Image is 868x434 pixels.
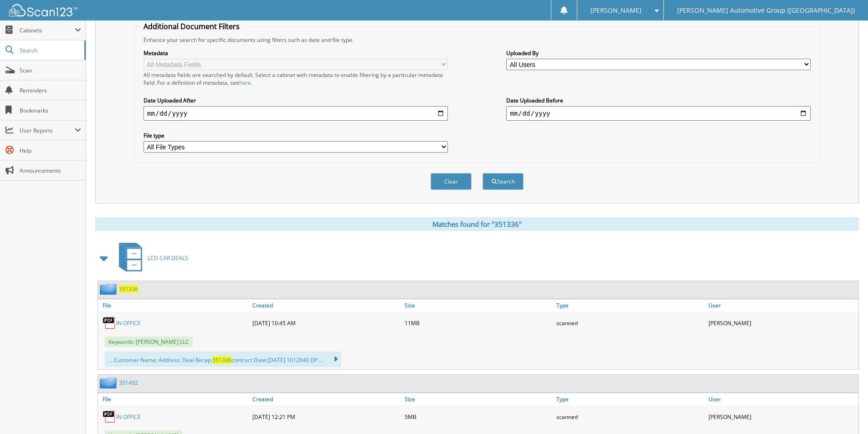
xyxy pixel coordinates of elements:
span: Bookmarks [20,107,81,114]
div: [DATE] 12:21 PM [250,408,402,426]
label: Metadata [144,49,448,57]
label: Date Uploaded Before [506,97,811,104]
span: 351336 [212,356,231,364]
span: [PERSON_NAME] [591,8,642,13]
label: Uploaded By [506,49,811,57]
span: Announcements [20,167,81,174]
div: scanned [554,314,706,332]
a: here [239,79,251,87]
div: 11MB [402,314,555,332]
div: ... Customer Name: Address: Deal Recap: contract Date:[DATE] 1012040 DP ... [105,352,341,367]
a: Size [402,299,555,311]
button: Clear [431,173,472,190]
iframe: Chat Widget [822,390,868,434]
span: Keywords: [PERSON_NAME] LLC [105,337,193,347]
a: Type [554,299,706,311]
span: User Reports [20,127,75,134]
img: folder2.png [100,283,119,295]
button: Search [483,173,524,190]
div: scanned [554,408,706,426]
a: User [706,299,858,311]
div: [PERSON_NAME] [706,314,858,332]
div: [PERSON_NAME] [706,408,858,426]
span: [PERSON_NAME] Automotive Group ([GEOGRAPHIC_DATA]) [677,8,855,13]
a: Type [554,393,706,405]
a: 351492 [119,379,138,387]
div: All metadata fields are searched by default. Select a cabinet with metadata to enable filtering b... [144,71,448,87]
a: IN OFFICE [116,319,141,327]
a: User [706,393,858,405]
div: [DATE] 10:45 AM [250,314,402,332]
input: start [144,106,448,121]
div: 5MB [402,408,555,426]
input: end [506,106,811,121]
span: Search [20,46,80,54]
img: PDF.png [103,316,116,330]
legend: Additional Document Filters [139,21,244,31]
a: File [98,299,250,311]
a: Created [250,393,402,405]
div: Enhance your search for specific documents using filters such as date and file type. [139,36,815,44]
label: Date Uploaded After [144,97,448,104]
a: LCD CAR DEALS [113,240,188,276]
span: LCD CAR DEALS [148,254,188,262]
img: scan123-logo-white.svg [9,4,77,16]
span: Scan [20,66,81,74]
span: Help [20,147,81,154]
a: Created [250,299,402,311]
label: File type [144,132,448,139]
img: folder2.png [100,377,119,388]
img: PDF.png [103,410,116,424]
span: Cabinets [20,26,75,34]
a: IN OFFICE [116,413,141,421]
div: Matches found for "351336" [95,217,859,231]
span: Reminders [20,87,81,94]
a: 351336 [119,285,138,293]
a: File [98,393,250,405]
a: Size [402,393,555,405]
